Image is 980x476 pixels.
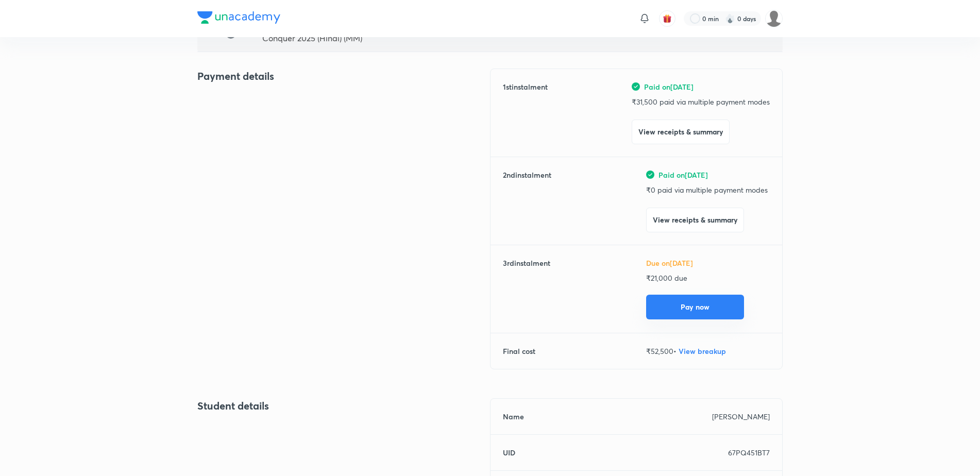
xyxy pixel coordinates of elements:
[725,13,735,24] img: streak
[197,398,490,414] h4: Student details
[646,171,654,179] img: green-tick
[197,11,280,24] img: Company Logo
[646,258,770,268] h6: Due on [DATE]
[646,184,770,195] p: ₹ 0 paid via multiple payment modes
[728,447,770,458] p: 67PQ451BT7
[404,29,547,38] div: ₹ 52500.00
[503,447,515,458] h6: UID
[632,82,640,91] img: green-tick
[644,81,694,92] span: Paid on [DATE]
[646,208,744,232] button: View receipts & summary
[658,169,708,180] span: Paid on [DATE]
[503,411,524,422] h6: Name
[712,411,770,422] p: [PERSON_NAME]
[503,258,550,320] h6: 3 rd instalment
[679,346,726,356] span: View breakup
[632,120,730,144] button: View receipts & summary
[646,295,744,319] button: Pay now
[659,10,675,27] button: avatar
[503,81,548,144] h6: 1 st instalment
[646,273,770,283] p: ₹ 21,000 due
[503,169,551,232] h6: 2 nd instalment
[262,24,404,43] div: Dropper - 1 Year - NEET UG - Conquer 2025 (Hindi) (MM)
[765,10,783,27] img: PRADEEP KADAM
[632,96,770,107] p: ₹ 31,500 paid via multiple payment modes
[503,346,535,356] h6: Final cost
[646,346,770,356] p: ₹ 52,500 •
[197,69,490,84] h4: Payment details
[663,14,672,23] img: avatar
[197,11,280,26] a: Company Logo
